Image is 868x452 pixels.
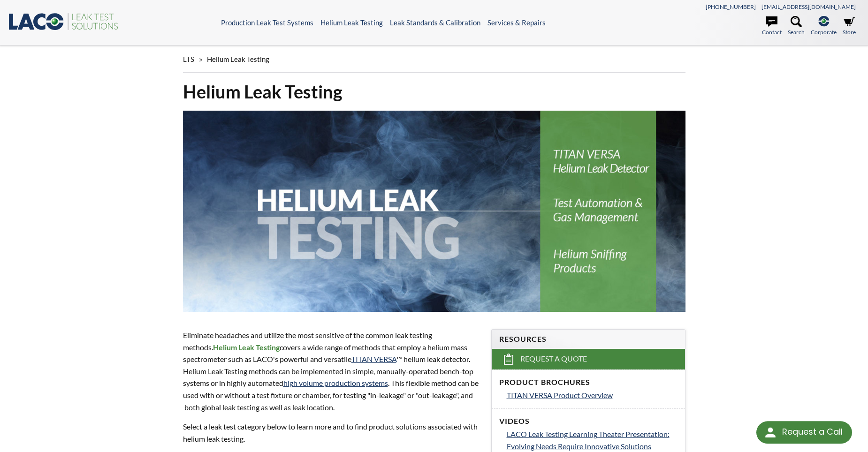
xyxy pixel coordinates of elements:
a: Leak Standards & Calibration [390,18,480,27]
a: [PHONE_NUMBER] [706,3,756,10]
a: Request a Quote [492,349,685,369]
img: Helium Leak Testing header [183,111,685,311]
a: [EMAIL_ADDRESS][DOMAIN_NAME] [761,3,856,10]
div: Request a Call [756,421,852,444]
h1: Helium Leak Testing [183,80,685,103]
a: Contact [762,16,782,37]
span: Helium Leak Testing [207,55,269,63]
img: round button [763,425,778,440]
a: Helium Leak Testing [320,18,383,27]
h4: Resources [499,334,678,344]
a: Store [843,16,856,37]
div: Request a Call [782,421,843,443]
a: TITAN VERSA [351,354,396,363]
h4: Product Brochures [499,377,678,387]
a: LACO Leak Testing Learning Theater Presentation: Evolving Needs Require Innovative Solutions [507,428,678,452]
a: TITAN VERSA Product Overview [507,389,678,401]
a: Production Leak Test Systems [221,18,313,27]
a: high volume production systems [283,378,388,387]
span: TITAN VERSA Product Overview [507,391,613,399]
span: Request a Quote [520,354,587,364]
a: Services & Repairs [487,18,546,27]
p: Select a leak test category below to learn more and to find product solutions associated with hel... [183,421,480,444]
h4: Videos [499,416,678,426]
p: Eliminate headaches and utilize the most sensitive of the common leak testing methods. covers a w... [183,329,480,413]
span: Corporate [811,28,837,37]
span: LTS [183,55,194,63]
strong: Helium Leak Testing [213,343,280,352]
a: Search [788,16,805,37]
span: LACO Leak Testing Learning Theater Presentation: Evolving Needs Require Innovative Solutions [507,429,670,451]
div: » [183,46,685,73]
